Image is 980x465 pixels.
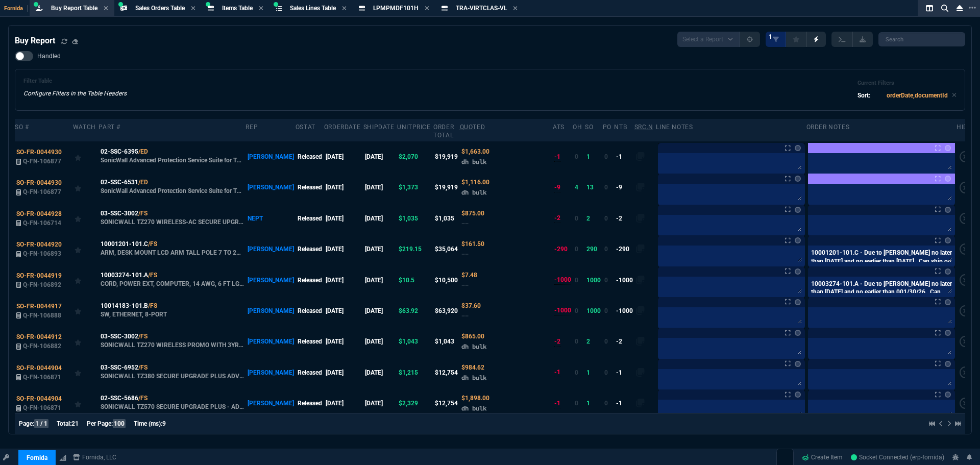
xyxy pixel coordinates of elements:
[461,312,469,320] span: --
[75,211,97,226] div: Add to Watchlist
[23,78,127,85] h6: Filter Table
[604,153,608,160] span: 0
[148,271,157,280] a: /FS
[23,188,61,195] span: Q-FN-106877
[104,5,108,13] nx-icon: Close Tab
[162,420,166,427] span: 9
[138,209,148,218] a: /FS
[138,147,148,156] a: /ED
[363,203,397,234] td: [DATE]
[554,337,560,347] div: -2
[614,388,634,419] td: -1
[16,395,62,402] span: SO-FR-0044904
[363,172,397,203] td: [DATE]
[99,203,246,234] td: SONICWALL TZ270 WIRELESS-AC SECURE UPGRADE ADVANCED EDITION 3YR
[101,239,148,249] span: 10001201-101.C
[34,419,48,428] span: 1 / 1
[806,123,850,131] div: Order Notes
[969,3,976,13] nx-icon: Open New Tab
[324,234,363,264] td: [DATE]
[575,184,578,191] span: 4
[191,5,195,13] nx-icon: Close Tab
[148,239,157,249] a: /FS
[101,363,138,372] span: 03-SSC-6952
[851,454,944,461] span: Socket Connected (erp-fornida)
[585,388,602,419] td: 1
[101,218,244,226] p: SONICWALL TZ270 WIRELESS-AC SECURE UPGRADE ADVANCED EDITION 3YR
[57,420,71,427] span: Total:
[585,326,602,357] td: 2
[246,203,295,234] td: NEPT
[16,179,62,186] span: SO-FR-0044930
[461,333,484,340] span: Quoted Cost
[456,5,507,12] span: TRA-VIRTCLAS-VL
[397,296,433,326] td: $63.92
[324,357,363,387] td: [DATE]
[614,296,634,326] td: -1000
[433,264,459,295] td: $10,500
[554,306,571,315] div: -1000
[296,326,324,357] td: Released
[604,369,608,376] span: 0
[296,264,324,295] td: Released
[296,172,324,203] td: Released
[138,394,148,403] a: /FS
[324,388,363,419] td: [DATE]
[296,123,315,131] div: oStat
[324,172,363,203] td: [DATE]
[461,210,484,217] span: Quoted Cost
[554,213,560,223] div: -2
[604,277,608,284] span: 0
[246,234,295,264] td: [PERSON_NAME]
[101,249,244,257] p: ARM, DESK MOUNT LCD ARM TALL POLE 7 TO 20 LBS WEIGHT CAPACITY POLISHED ALUMINUM
[585,123,593,131] div: SO
[397,357,433,387] td: $1,215
[134,420,162,427] span: Time (ms):
[87,420,113,427] span: Per Page:
[101,271,148,280] span: 10003274-101.A
[857,91,870,100] p: Sort:
[425,5,429,13] nx-icon: Close Tab
[585,264,602,295] td: 1000
[887,92,948,99] code: orderDate,documentId
[433,141,459,172] td: $19,919
[461,395,489,402] span: Quoted Cost
[575,246,578,253] span: 0
[604,307,608,314] span: 0
[246,123,258,131] div: Rep
[75,365,97,380] div: Add to Watchlist
[553,123,565,131] div: ATS
[614,172,634,203] td: -9
[101,301,148,310] span: 10014183-101.B
[575,338,578,345] span: 0
[246,357,295,387] td: [PERSON_NAME]
[135,5,185,12] span: Sales Orders Table
[957,123,971,131] div: hide
[656,123,693,131] div: Line Notes
[461,188,486,196] span: dh bulk
[324,123,360,131] div: OrderDate
[70,453,119,462] a: msbcCompanyName
[585,234,602,264] td: 290
[16,272,62,279] span: SO-FR-0044919
[99,326,246,357] td: SONICWALL TZ270 WIRELESS PROMO WITH 3YR ADVANCED AND 1YR CSE
[614,203,634,234] td: -2
[585,296,602,326] td: 1000
[575,307,578,314] span: 0
[461,281,469,289] span: --
[75,180,97,194] div: Add to Watchlist
[101,394,138,403] span: 02-SSC-5686
[246,326,295,357] td: [PERSON_NAME]
[433,234,459,264] td: $35,064
[99,123,120,131] div: Part #
[575,277,578,284] span: 0
[461,272,477,279] span: Quoted Cost
[433,357,459,387] td: $12,754
[23,219,61,227] span: Q-FN-106714
[16,364,62,372] span: SO-FR-0044904
[433,172,459,203] td: $19,919
[246,388,295,419] td: [PERSON_NAME]
[101,341,244,349] p: SONICWALL TZ270 WIRELESS PROMO WITH 3YR ADVANCED AND 1YR CSE
[614,326,634,357] td: -2
[461,179,489,186] span: Quoted Cost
